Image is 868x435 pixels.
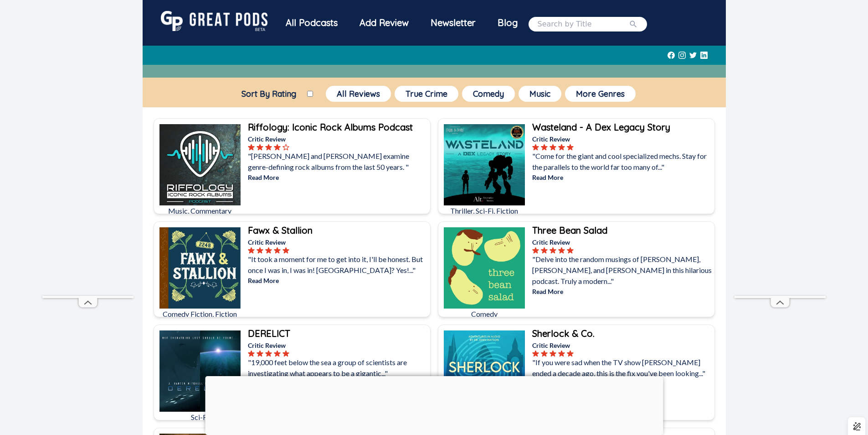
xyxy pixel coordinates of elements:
[248,225,313,236] b: Fawx & Stallion
[205,376,663,433] iframe: Advertisement
[275,11,349,35] div: All Podcasts
[532,173,713,182] p: Read More
[248,357,428,379] p: "19,000 feet below the sea a group of scientists are investigating what appears to be a gigantic..."
[532,254,713,287] p: "Delve into the random musings of [PERSON_NAME], [PERSON_NAME], and [PERSON_NAME] in this hilario...
[444,227,525,309] img: Three Bean Salad
[248,276,428,285] p: Read More
[444,330,525,412] img: Sherlock & Co.
[532,287,713,296] p: Read More
[487,11,529,35] a: Blog
[248,237,428,247] p: Critic Review
[248,151,428,173] p: "[PERSON_NAME] and [PERSON_NAME] examine genre-defining rock albums from the last 50 years. "
[517,84,563,104] a: Music
[462,86,515,102] button: Comedy
[248,328,290,339] b: DERELICT
[154,221,431,317] a: Fawx & StallionComedy Fiction, FictionFawx & StallionCritic Review"It took a moment for me to get...
[438,325,715,420] a: Sherlock & Co.Fiction, True CrimeSherlock & Co.Critic Review"If you were sad when the TV show [PE...
[438,221,715,317] a: Three Bean SaladComedyThree Bean SaladCritic Review"Delve into the random musings of [PERSON_NAME...
[734,22,826,296] iframe: Advertisement
[532,328,595,339] b: Sherlock & Co.
[420,11,487,35] div: Newsletter
[460,84,517,104] a: Comedy
[154,325,431,420] a: DERELICTSci-FiDERELICTCritic Review"19,000 feet below the sea a group of scientists are investiga...
[444,309,525,320] p: Comedy
[159,205,241,216] p: Music, Commentary
[159,330,241,412] img: DERELICT
[248,254,428,276] p: "It took a moment for me to get into it, I'll be honest. But once I was in, I was in! [GEOGRAPHIC...
[349,11,420,35] a: Add Review
[154,118,431,214] a: Riffology: Iconic Rock Albums PodcastMusic, CommentaryRiffology: Iconic Rock Albums PodcastCritic...
[159,227,241,309] img: Fawx & Stallion
[444,124,525,205] img: Wasteland - A Dex Legacy Story
[395,86,458,102] button: True Crime
[326,86,391,102] button: All Reviews
[444,205,525,216] p: Thriller, Sci-Fi, Fiction
[438,118,715,214] a: Wasteland - A Dex Legacy StoryThriller, Sci-Fi, FictionWasteland - A Dex Legacy StoryCritic Revie...
[231,89,307,99] label: Sort By Rating
[532,121,670,133] b: Wasteland - A Dex Legacy Story
[248,173,428,182] p: Read More
[532,237,713,247] p: Critic Review
[532,151,713,173] p: "Come for the giant and cool specialized mechs. Stay for the parallels to the world far too many ...
[532,225,607,236] b: Three Bean Salad
[420,11,487,37] a: Newsletter
[161,11,267,31] img: GreatPods
[248,134,428,144] p: Critic Review
[538,19,629,30] input: Search by Title
[532,357,713,379] p: "If you were sad when the TV show [PERSON_NAME] ended a decade ago, this is the fix you've been l...
[532,341,713,350] p: Critic Review
[393,84,460,104] a: True Crime
[248,341,428,350] p: Critic Review
[248,121,413,133] b: Riffology: Iconic Rock Albums Podcast
[159,412,241,423] p: Sci-Fi
[324,84,393,104] a: All Reviews
[275,11,349,37] a: All Podcasts
[159,124,241,205] img: Riffology: Iconic Rock Albums Podcast
[565,86,636,102] button: More Genres
[519,86,561,102] button: Music
[532,134,713,144] p: Critic Review
[159,309,241,320] p: Comedy Fiction, Fiction
[42,22,134,296] iframe: Advertisement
